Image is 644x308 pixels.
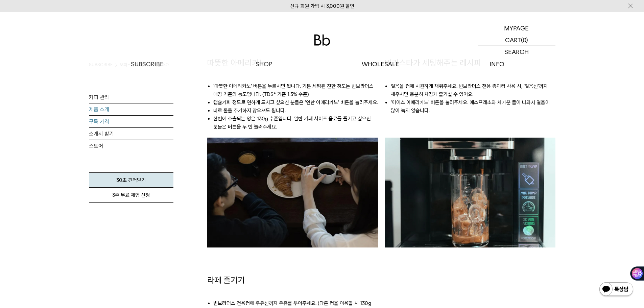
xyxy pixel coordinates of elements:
p: INFO [439,58,555,70]
p: WHOLESALE [322,58,439,70]
a: 신규 회원 가입 시 3,000원 할인 [290,3,354,9]
a: 제품 소개 [89,103,173,115]
img: 카카오톡 채널 1:1 채팅 버튼 [599,282,634,298]
p: (0) [521,34,528,46]
a: 3주 무료 체험 신청 [89,188,173,203]
li: 따로 물을 추가하지 않으셔도 됩니다. [213,106,378,115]
a: SHOP [206,58,322,70]
img: 따뜻한 아메리카노 [207,138,378,247]
a: 소개서 받기 [89,128,173,140]
a: MYPAGE [478,22,555,34]
li: '아이스 아메리카노' 버튼을 눌러주세요. 에스프레소와 차가운 물이 나와서 얼음이 많이 녹지 않습니다. [391,98,555,115]
li: 얼음을 컵에 시원하게 채워주세요. 빈브라더스 전용 종이컵 사용 시, '얼음선'까지 채우시면 충분히 차갑게 즐기실 수 있어요. [391,82,555,98]
a: 스토어 [89,140,173,152]
p: MYPAGE [504,22,529,34]
a: SUBSCRIBE [89,58,206,70]
a: 커피 관리 [89,91,173,103]
p: CART [505,34,521,46]
p: SEARCH [504,46,529,58]
a: CART (0) [478,34,555,46]
h3: 라떼 즐기기 [207,275,378,286]
li: 캡슐커피 정도로 연하게 드시고 싶으신 분들은 '연한 아메리카노' 버튼을 눌러주세요. [213,98,378,106]
li: '따뜻한 아메리카노' 버튼을 누르시면 됩니다. 기본 세팅된 진한 정도는 빈브라더스 매장 기준의 농도입니다. (TDS* 기준 1.3% 수준) [213,82,378,98]
a: 30초 견적받기 [89,172,173,188]
img: 로고 [314,34,330,46]
a: 구독 가격 [89,116,173,127]
img: 바리스타가 세팅해주는 레시피 [385,138,555,247]
li: 한번에 추출되는 양은 130g 수준입니다. 일반 카페 사이즈 음료를 즐기고 싶으신 분들은 버튼을 두 번 눌러주세요. [213,115,378,131]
